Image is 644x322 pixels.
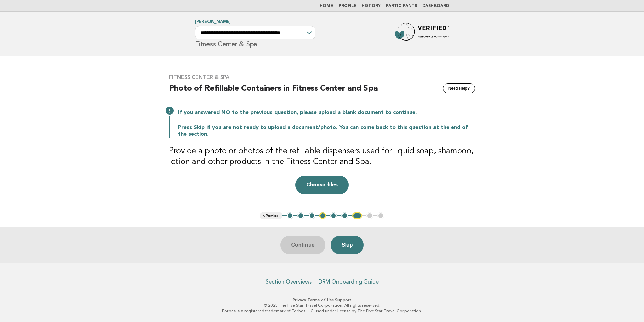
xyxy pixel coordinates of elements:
a: Dashboard [422,4,449,8]
h3: Fitness Center & Spa [169,74,475,81]
h2: Photo of Refillable Containers in Fitness Center and Spa [169,83,475,100]
button: Skip [331,236,364,254]
h1: Fitness Center & Spa [195,20,315,48]
a: Section Overviews [266,278,312,285]
p: © 2025 The Five Star Travel Corporation. All rights reserved. [116,303,528,308]
a: History [362,4,381,8]
a: DRM Onboarding Guide [318,278,379,285]
button: 3 [309,212,315,219]
a: Terms of Use [307,298,334,302]
a: Support [335,298,352,302]
button: 1 [287,212,293,219]
a: Privacy [293,298,306,302]
h3: Provide a photo or photos of the refillable dispensers used for liquid soap, shampoo, lotion and ... [169,146,475,167]
button: < Previous [260,212,282,219]
button: 2 [297,212,304,219]
a: [PERSON_NAME] [195,20,231,24]
button: 7 [352,212,362,219]
a: Home [320,4,333,8]
p: · · [116,297,528,303]
button: Choose files [295,176,349,194]
p: Press Skip if you are not ready to upload a document/photo. You can come back to this question at... [178,124,475,138]
img: Forbes Travel Guide [395,23,449,45]
button: 6 [341,212,348,219]
p: Forbes is a registered trademark of Forbes LLC used under license by The Five Star Travel Corpora... [116,308,528,314]
button: 4 [319,212,326,219]
a: Participants [386,4,417,8]
a: Profile [339,4,356,8]
button: Need Help? [443,83,475,93]
p: If you answered NO to the previous question, please upload a blank document to continue. [178,109,475,116]
button: 5 [330,212,337,219]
